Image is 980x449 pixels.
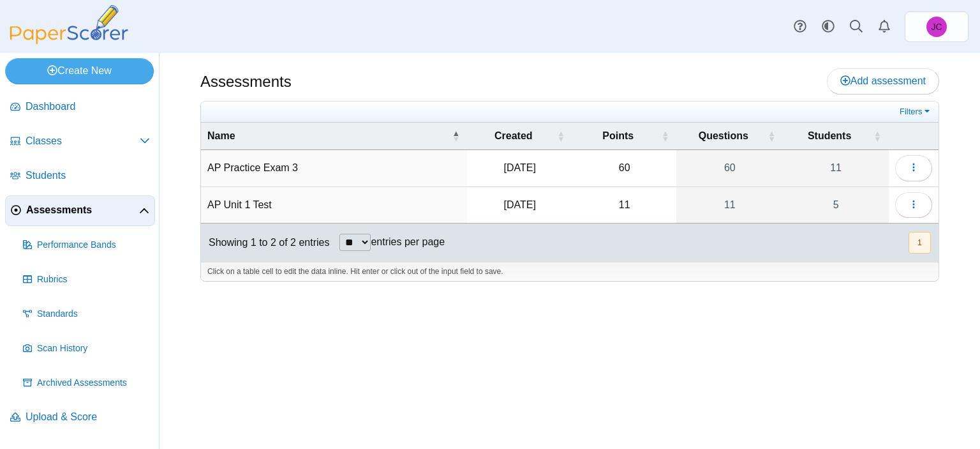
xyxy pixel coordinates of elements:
span: Archived Assessments [37,377,150,390]
td: AP Practice Exam 3 [201,150,467,186]
span: Jennifer Cordon [931,22,942,31]
a: 60 [676,150,783,186]
a: Rubrics [18,264,155,295]
span: Dashboard [26,100,150,114]
div: Showing 1 to 2 of 2 entries [201,224,329,262]
h1: Assessments [200,71,292,93]
a: Students [5,161,155,192]
span: Add assessment [840,75,926,86]
a: Upload & Score [5,402,155,433]
td: AP Unit 1 Test [201,187,467,224]
span: Name [207,130,235,141]
span: Students : Activate to sort [873,123,881,149]
span: Performance Bands [37,239,150,252]
td: 60 [572,150,676,186]
a: Archived Assessments [18,368,155,399]
span: Created [494,130,533,141]
a: Jennifer Cordon [905,11,969,42]
a: Create New [5,58,154,84]
a: Standards [18,299,155,330]
time: Apr 21, 2025 at 10:16 AM [504,162,536,173]
div: Click on a table cell to edit the data inline. Hit enter or click out of the input field to save. [201,262,939,281]
span: Points : Activate to sort [661,123,669,149]
span: Questions [699,130,748,141]
span: Name : Activate to invert sorting [452,123,459,149]
span: Created : Activate to sort [557,123,565,149]
td: 11 [572,187,676,224]
a: Classes [5,126,155,157]
span: Jennifer Cordon [926,17,947,37]
a: 11 [783,150,889,186]
a: 5 [783,187,889,223]
span: Questions : Activate to sort [768,123,775,149]
nav: pagination [907,232,931,253]
span: Classes [26,134,140,148]
span: Rubrics [37,273,150,286]
a: Add assessment [827,68,939,94]
span: Upload & Score [26,410,150,424]
a: Assessments [5,195,155,226]
a: Performance Bands [18,230,155,261]
span: Standards [37,308,150,321]
a: Dashboard [5,92,155,123]
a: Scan History [18,333,155,364]
span: Points [602,130,634,141]
span: Scan History [37,342,150,355]
a: Filters [896,105,935,118]
button: 1 [909,232,931,253]
label: entries per page [371,236,445,247]
img: PaperScorer [5,5,133,44]
a: PaperScorer [5,35,133,46]
span: Students [26,169,150,183]
time: Aug 13, 2025 at 1:06 PM [504,199,536,210]
span: Assessments [26,203,139,217]
a: Alerts [870,13,898,41]
span: Students [808,130,851,141]
a: 11 [676,187,783,223]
